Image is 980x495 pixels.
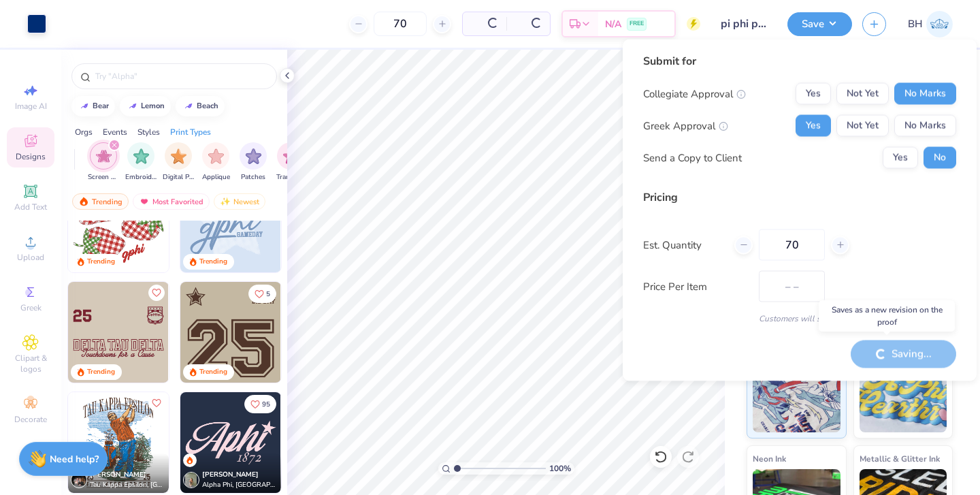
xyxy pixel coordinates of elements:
a: BH [908,11,953,37]
span: Transfers [276,172,305,182]
strong: Need help? [50,453,99,466]
img: d0f0994b-b119-401f-a7d8-eeab2d0d9a60 [168,172,269,272]
img: trend_line.gif [127,102,138,110]
button: Like [148,395,165,411]
div: filter for Digital Print [163,142,194,182]
img: trending.gif [78,197,89,206]
img: Newest.gif [220,197,231,206]
img: Avatar [71,472,87,488]
img: Standard [753,364,840,432]
button: filter button [88,142,119,182]
span: Tau Kappa Epsilon, [GEOGRAPHIC_DATA][US_STATE] [90,480,163,490]
label: Price Per Item [643,278,749,294]
button: Not Yet [836,115,889,137]
img: 72f7a410-308a-4635-b9d6-350b706189b2 [68,172,169,272]
button: Yes [796,83,831,105]
div: filter for Screen Print [88,142,119,182]
button: No Marks [894,115,956,137]
span: Metallic & Glitter Ink [860,451,940,466]
img: Digital Print Image [171,148,186,164]
span: Applique [202,172,230,182]
div: Trending [87,257,115,267]
span: Image AI [15,101,47,112]
button: Like [148,285,165,301]
img: Puff Ink [860,364,947,432]
span: Alpha Phi, [GEOGRAPHIC_DATA][US_STATE], [PERSON_NAME] [202,480,276,490]
div: Greek Approval [643,118,728,133]
button: Not Yet [836,83,889,105]
span: Add Text [14,202,47,212]
button: filter button [202,142,230,182]
div: Trending [199,257,227,267]
div: filter for Transfers [276,142,305,182]
div: Customers will see this price on HQ. [643,313,956,325]
img: e07b4ac8-312e-425c-bd9e-a5f33e5685b2 [168,282,269,383]
button: Save [787,12,852,36]
img: fce72644-5a51-4a8d-92bd-a60745c9fb8f [168,392,269,493]
span: 5 [266,291,270,298]
img: Screen Print Image [96,148,112,164]
button: filter button [240,142,267,182]
div: filter for Applique [202,142,230,182]
div: filter for Embroidery [125,142,157,182]
img: cf6172ea-6669-4bdf-845d-a2064c3110de [180,392,281,493]
img: 91e44541-b9b8-4a19-8d17-5006f96f8fc4 [180,172,281,272]
span: Greek [20,302,42,313]
span: 100 % [549,462,571,475]
span: Decorate [14,414,47,425]
span: Embroidery [125,172,157,182]
button: Like [244,395,276,413]
img: aa2afbc4-c682-4934-8ff3-a766c604e349 [280,172,381,272]
div: bear [93,102,109,110]
button: filter button [276,142,305,182]
button: bear [71,96,115,116]
span: 95 [262,401,270,408]
span: Screen Print [88,172,119,182]
img: eb213d54-80e9-4060-912d-9752b3a91b98 [68,392,169,493]
input: – – [759,229,825,261]
span: Clipart & logos [7,353,54,374]
div: Trending [87,367,115,377]
img: Bella Hammerle [926,11,953,37]
div: Print Types [170,126,211,138]
span: FREE [630,19,644,29]
div: Styles [137,126,160,138]
button: Yes [796,115,831,137]
img: f16ef99e-098c-41c2-a149-279be3d4e9cf [280,392,381,493]
img: ea99e618-fe45-4d6e-b56e-26346482c2f6 [180,282,281,383]
div: Send a Copy to Client [643,150,742,165]
img: 8e7b7fd3-2513-4715-b103-b703c5dfab46 [280,282,381,383]
span: Patches [241,172,265,182]
img: 593f08fa-04f0-40ca-bc49-ab3a14806cf5 [68,282,169,383]
button: Like [248,285,276,303]
button: beach [176,96,225,116]
img: Embroidery Image [133,148,149,164]
img: most_fav.gif [139,197,150,206]
div: Most Favorited [133,193,210,210]
div: Events [103,126,127,138]
div: beach [197,102,218,110]
input: Try "Alpha" [94,69,268,83]
span: Digital Print [163,172,194,182]
button: Yes [883,147,918,169]
div: Orgs [75,126,93,138]
img: trend_line.gif [79,102,90,110]
label: Est. Quantity [643,237,724,253]
div: Pricing [643,189,956,206]
span: Designs [16,151,46,162]
button: lemon [120,96,171,116]
div: filter for Patches [240,142,267,182]
span: BH [908,16,923,32]
div: Trending [199,367,227,377]
img: Avatar [183,472,199,488]
div: lemon [141,102,165,110]
span: Upload [17,252,44,263]
img: Transfers Image [283,148,299,164]
div: Submit for [643,53,956,69]
span: Neon Ink [753,451,786,466]
span: N/A [605,17,621,31]
span: [PERSON_NAME] [90,470,146,479]
input: – – [374,12,427,36]
img: Patches Image [246,148,261,164]
img: Applique Image [208,148,224,164]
